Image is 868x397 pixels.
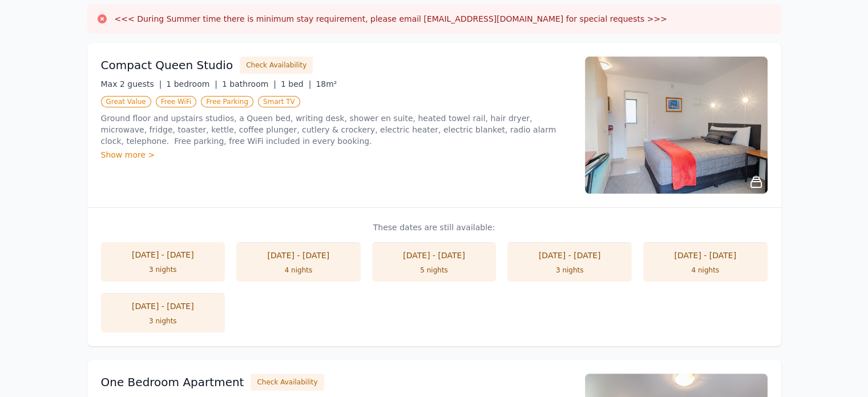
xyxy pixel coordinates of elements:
[251,374,324,391] button: Check Availability
[115,13,667,25] h3: <<< During Summer time there is minimum stay requirement, please email [EMAIL_ADDRESS][DOMAIN_NAM...
[519,250,620,261] div: [DATE] - [DATE]
[156,96,197,107] span: Free WiFi
[281,79,311,89] span: 1 bed |
[112,265,214,274] div: 3 nights
[112,316,214,326] div: 3 nights
[258,96,300,107] span: Smart TV
[316,79,337,89] span: 18m²
[655,250,756,261] div: [DATE] - [DATE]
[519,266,620,275] div: 3 nights
[240,57,313,74] button: Check Availability
[101,96,151,107] span: Great Value
[655,266,756,275] div: 4 nights
[101,113,571,147] p: Ground floor and upstairs studios, a Queen bed, writing desk, shower en suite, heated towel rail,...
[101,57,233,73] h3: Compact Queen Studio
[248,250,349,261] div: [DATE] - [DATE]
[222,79,276,89] span: 1 bathroom |
[112,249,214,260] div: [DATE] - [DATE]
[101,79,162,89] span: Max 2 guests |
[201,96,253,107] span: Free Parking
[383,266,485,275] div: 5 nights
[166,79,217,89] span: 1 bedroom |
[112,300,214,312] div: [DATE] - [DATE]
[101,374,244,390] h3: One Bedroom Apartment
[248,266,349,275] div: 4 nights
[101,222,768,233] p: These dates are still available:
[383,250,485,261] div: [DATE] - [DATE]
[101,149,571,161] div: Show more >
